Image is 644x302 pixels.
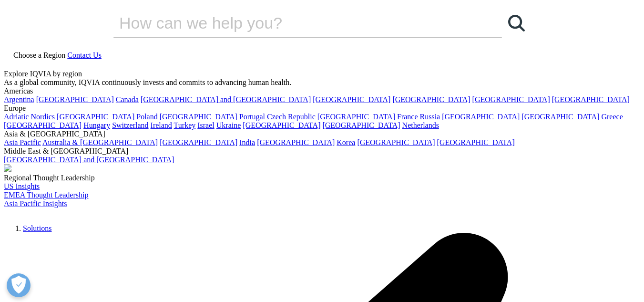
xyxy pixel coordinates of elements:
[4,95,34,104] a: Argentina
[392,95,470,104] a: [GEOGRAPHIC_DATA]
[267,113,316,121] a: Czech Republic
[322,121,400,129] a: [GEOGRAPHIC_DATA]
[4,174,640,182] div: Regional Thought Leadership
[31,113,55,121] a: Nordics
[160,138,237,146] a: [GEOGRAPHIC_DATA]
[151,121,172,129] a: Ireland
[36,95,114,104] a: [GEOGRAPHIC_DATA]
[552,95,630,104] a: [GEOGRAPHIC_DATA]
[239,113,265,121] a: Portugal
[83,121,110,129] a: Hungary
[502,9,531,37] a: Buscar
[243,121,320,129] a: [GEOGRAPHIC_DATA]
[13,51,65,59] span: Choose a Region
[197,121,215,129] a: Israel
[4,113,29,121] a: Adriatic
[4,199,67,208] a: Asia Pacific Insights
[4,147,640,156] div: Middle East & [GEOGRAPHIC_DATA]
[357,138,435,146] a: [GEOGRAPHIC_DATA]
[4,87,640,95] div: Americas
[402,121,439,129] a: Netherlands
[4,191,88,199] a: EMEA Thought Leadership
[57,113,134,121] a: [GEOGRAPHIC_DATA]
[67,51,102,59] a: Contact Us
[420,113,440,121] a: Russia
[239,138,255,146] a: India
[508,15,525,31] svg: Search
[112,121,148,129] a: Switzerland
[257,138,335,146] a: [GEOGRAPHIC_DATA]
[160,113,237,121] a: [GEOGRAPHIC_DATA]
[4,104,640,113] div: Europe
[337,138,355,146] a: Korea
[141,95,311,104] a: [GEOGRAPHIC_DATA] and [GEOGRAPHIC_DATA]
[4,164,11,172] img: 2093_analyzing-data-using-big-screen-display-and-laptop.png
[136,113,157,121] a: Poland
[23,224,51,232] a: Solutions
[4,70,640,78] div: Explore IQVIA by region
[397,113,418,121] a: France
[317,113,395,121] a: [GEOGRAPHIC_DATA]
[313,95,390,104] a: [GEOGRAPHIC_DATA]
[4,138,41,146] a: Asia Pacific
[442,113,520,121] a: [GEOGRAPHIC_DATA]
[437,138,515,146] a: [GEOGRAPHIC_DATA]
[7,273,31,297] button: Abrir preferencias
[472,95,550,104] a: [GEOGRAPHIC_DATA]
[601,113,623,121] a: Greece
[42,138,158,146] a: Australia & [GEOGRAPHIC_DATA]
[4,121,82,129] a: [GEOGRAPHIC_DATA]
[4,182,40,190] a: US Insights
[116,95,139,104] a: Canada
[216,121,241,129] a: Ukraine
[4,78,640,87] div: As a global community, IQVIA continuously invests and commits to advancing human health.
[521,113,599,121] a: [GEOGRAPHIC_DATA]
[113,9,475,37] input: Buscar
[174,121,196,129] a: Turkey
[4,130,640,138] div: Asia & [GEOGRAPHIC_DATA]
[4,156,174,164] a: [GEOGRAPHIC_DATA] and [GEOGRAPHIC_DATA]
